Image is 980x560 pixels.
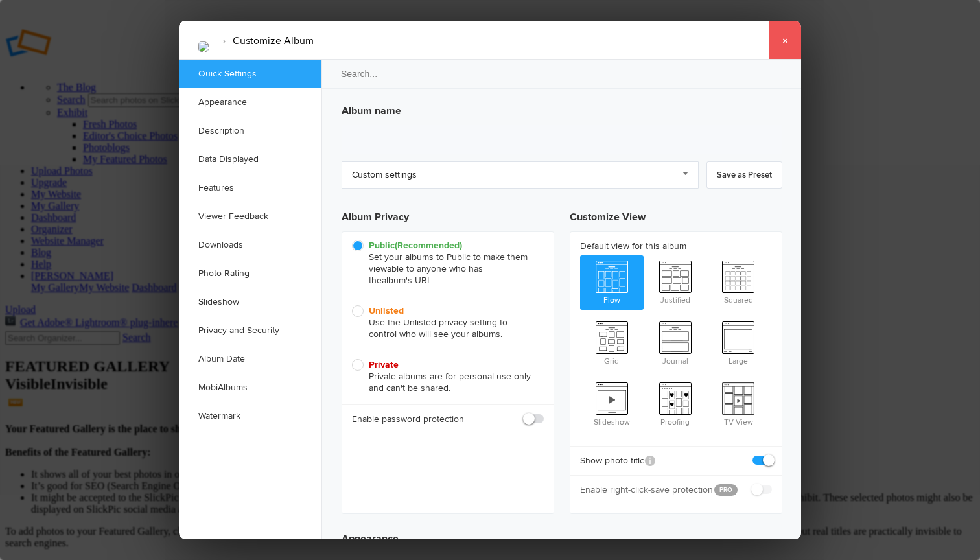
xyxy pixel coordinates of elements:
span: Private albums are for personal use only and can't be shared. [352,359,537,394]
b: Public [369,240,462,251]
span: Large [706,316,770,368]
span: Journal [644,316,707,368]
li: Customize Album [215,30,314,52]
a: Privacy and Security [179,316,321,345]
b: Default view for this album [580,240,772,253]
a: Quick Settings [179,60,321,88]
h3: Customize View [570,199,782,231]
span: Squared [706,255,770,307]
a: Slideshow [179,288,321,316]
h3: Appearance [342,520,782,546]
img: Farm_Door.jpg [198,41,209,52]
input: Search... [321,59,803,89]
a: Watermark [179,402,321,430]
b: Show photo title [580,454,655,467]
span: TV View [706,377,770,429]
i: (Recommended) [395,240,462,251]
span: Set your albums to Public to make them viewable to anyone who has the [352,240,537,286]
b: Enable right-click-save protection [580,484,705,496]
span: Slideshow [580,377,644,429]
span: album's URL. [382,275,434,286]
a: Downloads [179,231,321,259]
a: Features [179,174,321,202]
a: Description [179,117,321,145]
b: Enable password protection [352,413,464,426]
h3: Album Privacy [342,199,554,231]
b: Private [369,359,399,370]
span: Justified [644,255,707,307]
h3: Album name [342,98,782,119]
span: Grid [580,316,644,368]
a: Custom settings [342,161,699,189]
a: × [769,21,801,60]
a: Album Date [179,345,321,373]
a: Photo Rating [179,259,321,288]
a: Appearance [179,88,321,117]
b: Unlisted [369,305,404,316]
a: Data Displayed [179,145,321,174]
span: Use the Unlisted privacy setting to control who will see your albums. [352,305,537,340]
span: Flow [580,255,644,307]
a: MobiAlbums [179,373,321,402]
a: Viewer Feedback [179,202,321,231]
span: Proofing [644,377,707,429]
a: Save as Preset [706,161,782,189]
a: PRO [714,484,738,496]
